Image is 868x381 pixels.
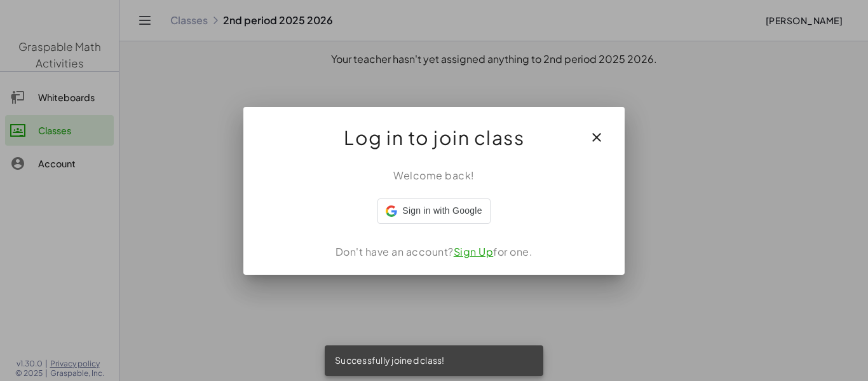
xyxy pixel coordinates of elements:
span: Sign in with Google [402,204,482,218]
div: Sign in with Google [377,198,490,224]
a: Sign Up [454,245,494,258]
div: Welcome back! [259,168,609,183]
span: Log in to join class [344,122,524,153]
div: Successfully joined class! [325,345,543,376]
div: Don't have an account? for one. [259,244,609,260]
